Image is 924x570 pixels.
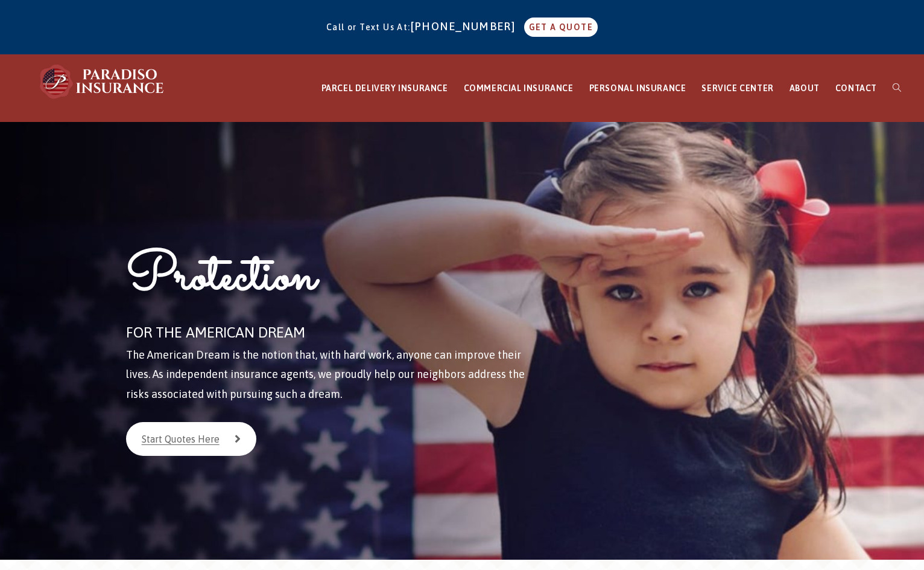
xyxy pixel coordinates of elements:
[694,55,781,122] a: SERVICE CENTER
[126,422,256,456] a: Start Quotes Here
[581,55,694,122] a: PERSONAL INSURANCE
[314,55,456,122] a: PARCEL DELIVERY INSURANCE
[411,20,522,33] a: [PHONE_NUMBER]
[126,348,525,400] span: The American Dream is the notion that, with hard work, anyone can improve their lives. As indepen...
[126,324,305,341] span: FOR THE AMERICAN DREAM
[464,83,574,93] span: COMMERCIAL INSURANCE
[589,83,686,93] span: PERSONAL INSURANCE
[835,83,877,93] span: CONTACT
[36,63,169,100] img: Paradiso Insurance
[524,18,598,37] a: GET A QUOTE
[790,83,820,93] span: ABOUT
[321,83,448,93] span: PARCEL DELIVERY INSURANCE
[782,55,827,122] a: ABOUT
[326,22,411,32] span: Call or Text Us At:
[456,55,581,122] a: COMMERCIAL INSURANCE
[827,55,885,122] a: CONTACT
[126,243,534,319] h1: Protection
[701,83,773,93] span: SERVICE CENTER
